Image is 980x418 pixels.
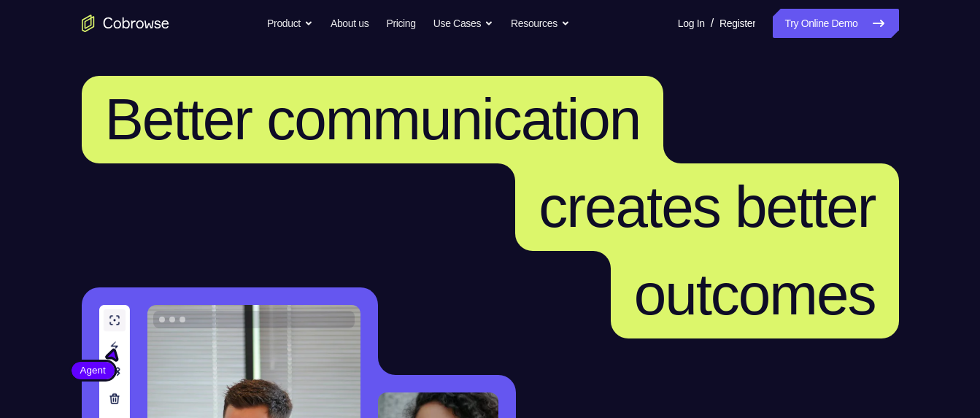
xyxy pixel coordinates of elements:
span: / [711,15,714,32]
span: Better communication [105,87,641,152]
span: creates better [539,174,875,239]
button: Use Cases [433,9,493,38]
a: Go to the home page [82,15,169,32]
span: Agent [72,363,115,378]
a: Try Online Demo [773,9,898,38]
a: Register [719,9,755,38]
span: outcomes [634,262,876,327]
button: Product [267,9,313,38]
a: Pricing [386,9,415,38]
button: Resources [511,9,570,38]
a: Log In [678,9,705,38]
a: About us [331,9,369,38]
